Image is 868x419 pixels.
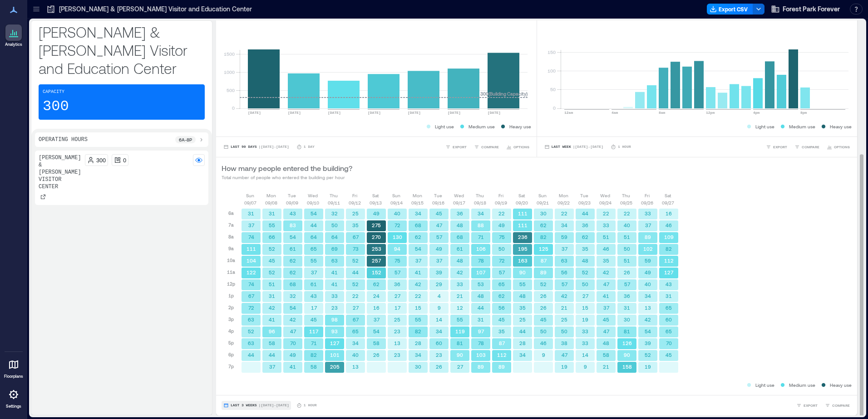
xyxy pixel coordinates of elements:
[436,281,442,287] text: 29
[438,293,441,299] text: 4
[228,292,234,299] p: 1p
[408,111,421,115] text: [DATE]
[352,210,359,216] text: 25
[561,293,567,299] text: 42
[547,49,555,55] tspan: 150
[228,245,234,252] p: 9a
[659,111,666,115] text: 8am
[557,199,570,206] p: 09/22
[664,258,674,263] text: 112
[624,293,630,299] text: 36
[311,293,317,299] text: 43
[228,233,234,240] p: 8a
[499,269,505,275] text: 57
[311,210,317,216] text: 54
[373,305,380,311] text: 16
[664,269,674,275] text: 127
[436,222,443,228] text: 47
[825,142,852,151] button: OPTIONS
[331,246,338,252] text: 69
[352,192,357,199] p: Fri
[311,246,317,252] text: 65
[331,222,338,228] text: 50
[603,222,609,228] text: 33
[453,199,465,206] p: 09/17
[286,199,298,206] p: 09/09
[290,222,296,228] text: 83
[248,234,254,240] text: 74
[476,269,486,275] text: 107
[498,305,505,311] text: 56
[504,142,531,151] button: OPTIONS
[415,246,421,252] text: 54
[662,199,674,206] p: 09/27
[802,144,819,150] span: COMPARE
[645,210,651,216] text: 33
[290,246,296,252] text: 61
[783,5,840,14] span: Forest Park Forever
[415,210,421,216] text: 34
[498,192,503,199] p: Fri
[352,269,359,275] text: 44
[540,210,547,216] text: 30
[1,354,26,382] a: Floorplans
[311,269,317,275] text: 37
[645,281,651,287] text: 40
[248,305,254,311] text: 72
[331,258,338,263] text: 63
[228,304,234,311] p: 2p
[222,174,352,181] p: Total number of people who entered the building per hour
[353,305,359,311] text: 27
[370,199,382,206] p: 09/13
[561,269,567,275] text: 56
[373,293,380,299] text: 24
[641,199,653,206] p: 09/26
[394,281,400,287] text: 36
[394,246,400,252] text: 94
[509,123,531,130] p: Heavy use
[773,144,787,150] span: EXPORT
[248,111,261,115] text: [DATE]
[311,234,317,240] text: 64
[395,305,401,311] text: 17
[794,401,819,410] button: EXPORT
[331,293,338,299] text: 33
[269,246,275,252] text: 52
[232,105,235,111] tspan: 0
[518,258,528,263] text: 163
[830,123,852,130] p: Heavy use
[478,234,484,240] text: 71
[395,269,401,275] text: 57
[288,111,301,115] text: [DATE]
[454,192,464,199] p: Wed
[353,246,359,252] text: 73
[311,222,317,228] text: 44
[372,258,381,263] text: 257
[432,199,444,206] p: 09/16
[269,305,275,311] text: 42
[248,222,255,228] text: 37
[498,281,505,287] text: 65
[415,234,421,240] text: 62
[823,401,852,410] button: COMPARE
[392,192,400,199] p: Sun
[394,210,400,216] text: 40
[330,192,338,199] p: Thu
[269,258,275,263] text: 45
[603,210,609,216] text: 22
[478,281,484,287] text: 53
[753,111,760,115] text: 4pm
[3,384,25,412] a: Settings
[5,42,22,47] p: Analytics
[488,111,501,115] text: [DATE]
[438,305,441,311] text: 9
[457,234,463,240] text: 68
[707,4,753,15] button: Export CSV
[624,234,630,240] text: 51
[444,142,469,151] button: EXPORT
[247,246,256,252] text: 111
[415,305,421,311] text: 15
[540,222,547,228] text: 62
[246,192,254,199] p: Sun
[513,144,529,150] span: OPTIONS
